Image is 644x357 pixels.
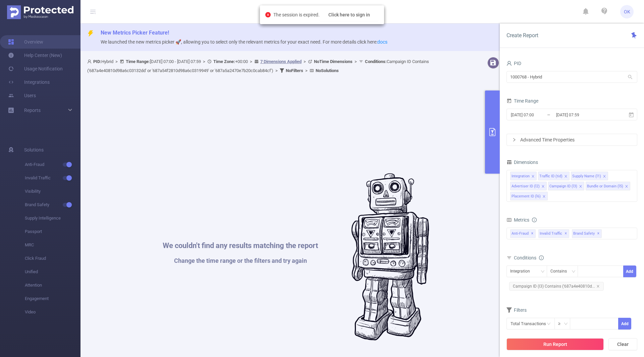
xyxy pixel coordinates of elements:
[353,59,359,64] span: >
[596,285,600,288] i: icon: close
[509,282,604,291] span: Campaign ID (l3) Contains ('687a4e40810d...
[101,39,387,45] span: We launched the new metrics picker 🚀, allowing you to select only the relevant metrics for your e...
[25,171,80,185] span: Invalid Traffic
[302,59,308,64] span: >
[608,338,637,350] button: Clear
[597,230,600,238] span: ✕
[320,9,379,21] button: Click here to sign in
[265,12,271,17] i: icon: close-circle
[564,175,568,179] i: icon: close
[572,270,576,274] i: icon: down
[25,238,80,252] span: MRC
[541,270,545,274] i: icon: down
[24,143,44,157] span: Solutions
[506,338,604,350] button: Run Report
[565,230,567,238] span: ✕
[510,110,565,119] input: Start date
[24,104,41,117] a: Reports
[532,218,537,222] i: icon: info-circle
[24,108,41,113] span: Reports
[571,172,608,180] li: Supply Name (l1)
[538,172,570,180] li: Traffic ID (tid)
[7,5,73,19] img: Protected Media
[352,173,429,341] img: #
[539,255,544,260] i: icon: info-circle
[510,229,536,238] span: Anti-Fraud
[201,59,207,64] span: >
[303,68,310,73] span: >
[512,138,516,142] i: icon: right
[623,265,636,277] button: Add
[25,265,80,279] span: Unified
[8,49,62,62] a: Help Center (New)
[8,35,43,49] a: Overview
[87,30,94,37] i: icon: thunderbolt
[25,225,80,238] span: Passport
[506,217,529,223] span: Metrics
[25,292,80,305] span: Engagement
[25,252,80,265] span: Click Fraud
[506,61,521,66] span: PID
[87,59,93,64] i: icon: user
[506,160,538,165] span: Dimensions
[213,59,235,64] b: Time Zone:
[163,242,318,249] h1: We couldn't find any results matching the report
[586,182,630,190] li: Bundle or Domain (l5)
[101,29,169,36] span: New Metrics Picker Feature!
[512,172,530,181] div: Integration
[512,192,541,201] div: Placement ID (l6)
[549,182,577,191] div: Campaign ID (l3)
[25,212,80,225] span: Supply Intelligence
[624,5,630,18] span: OK
[8,75,50,89] a: Integrations
[248,59,254,64] span: >
[93,59,101,64] b: PID:
[510,172,537,180] li: Integration
[506,307,527,313] span: Filters
[558,318,565,329] div: ≥
[579,185,582,189] i: icon: close
[555,110,610,119] input: End date
[587,182,623,191] div: Bundle or Domain (l5)
[365,59,387,64] b: Conditions :
[273,12,379,17] span: The session is expired.
[126,59,150,64] b: Time Range:
[163,258,318,264] h1: Change the time range or the filters and try again
[603,175,606,179] i: icon: close
[25,158,80,171] span: Anti-Fraud
[514,255,544,260] span: Conditions
[377,39,387,45] a: docs
[113,59,120,64] span: >
[538,229,569,238] span: Invalid Traffic
[531,175,535,179] i: icon: close
[572,172,601,181] div: Supply Name (l1)
[506,61,512,66] i: icon: user
[507,134,637,145] div: icon: rightAdvanced Time Properties
[25,198,80,212] span: Brand Safety
[316,68,339,73] b: No Solutions
[25,305,80,319] span: Video
[8,62,63,75] a: Usage Notification
[506,98,538,104] span: Time Range
[25,185,80,198] span: Visibility
[510,182,547,190] li: Advertiser ID (l2)
[625,185,628,189] i: icon: close
[87,59,429,73] span: Hybrid [DATE] 07:00 - [DATE] 07:59 +00:00
[510,266,535,277] div: Integration
[572,229,602,238] span: Brand Safety
[512,182,540,191] div: Advertiser ID (l2)
[618,318,631,330] button: Add
[564,322,568,326] i: icon: down
[541,185,545,189] i: icon: close
[550,266,572,277] div: Contains
[25,279,80,292] span: Attention
[8,89,36,102] a: Users
[548,182,584,190] li: Campaign ID (l3)
[273,68,280,73] span: >
[531,230,534,238] span: ✕
[314,59,353,64] b: No Time Dimensions
[539,172,562,181] div: Traffic ID (tid)
[506,32,538,39] span: Create Report
[510,192,548,200] li: Placement ID (l6)
[542,195,546,199] i: icon: close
